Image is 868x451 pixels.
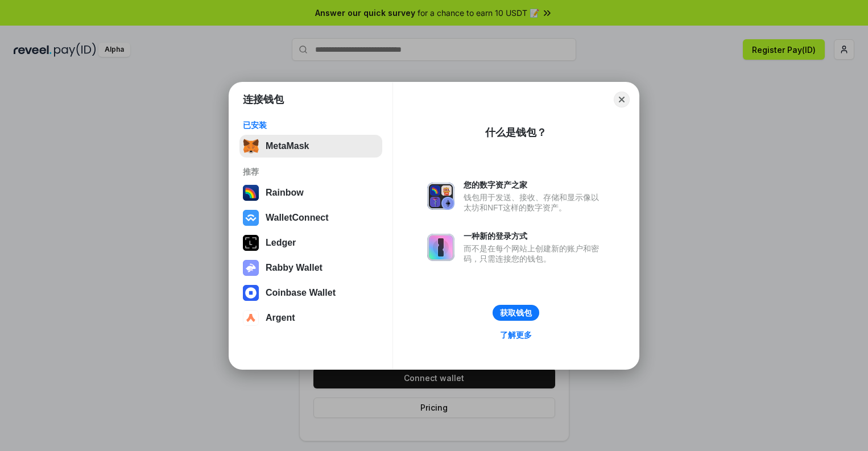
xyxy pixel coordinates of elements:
div: Argent [266,313,295,323]
div: Coinbase Wallet [266,288,336,298]
div: Ledger [266,238,296,248]
div: 已安装 [243,120,379,130]
img: svg+xml,%3Csvg%20xmlns%3D%22http%3A%2F%2Fwww.w3.org%2F2000%2Fsvg%22%20fill%3D%22none%22%20viewBox... [427,234,454,261]
button: Close [614,92,630,107]
div: Rainbow [266,188,304,198]
div: 获取钱包 [500,308,532,318]
img: svg+xml,%3Csvg%20width%3D%2228%22%20height%3D%2228%22%20viewBox%3D%220%200%2028%2028%22%20fill%3D... [243,210,259,226]
div: MetaMask [266,141,309,151]
button: MetaMask [239,135,382,158]
div: 您的数字资产之家 [464,180,605,190]
div: 一种新的登录方式 [464,231,605,241]
img: svg+xml,%3Csvg%20width%3D%22120%22%20height%3D%22120%22%20viewBox%3D%220%200%20120%20120%22%20fil... [243,185,259,201]
button: Rainbow [239,181,382,204]
div: 了解更多 [500,330,532,340]
img: svg+xml,%3Csvg%20width%3D%2228%22%20height%3D%2228%22%20viewBox%3D%220%200%2028%2028%22%20fill%3D... [243,310,259,326]
button: Ledger [239,231,382,254]
button: 获取钱包 [493,305,539,321]
button: Rabby Wallet [239,256,382,279]
div: 什么是钱包？ [485,126,547,139]
img: svg+xml,%3Csvg%20width%3D%2228%22%20height%3D%2228%22%20viewBox%3D%220%200%2028%2028%22%20fill%3D... [243,285,259,301]
h1: 连接钱包 [243,93,284,106]
img: svg+xml,%3Csvg%20xmlns%3D%22http%3A%2F%2Fwww.w3.org%2F2000%2Fsvg%22%20fill%3D%22none%22%20viewBox... [243,260,259,276]
div: 推荐 [243,167,379,177]
img: svg+xml,%3Csvg%20fill%3D%22none%22%20height%3D%2233%22%20viewBox%3D%220%200%2035%2033%22%20width%... [243,138,259,154]
button: Argent [239,307,382,329]
div: Rabby Wallet [266,263,323,273]
button: WalletConnect [239,206,382,229]
a: 了解更多 [493,328,539,342]
div: 钱包用于发送、接收、存储和显示像以太坊和NFT这样的数字资产。 [464,192,605,213]
div: WalletConnect [266,213,329,223]
div: 而不是在每个网站上创建新的账户和密码，只需连接您的钱包。 [464,243,605,264]
img: svg+xml,%3Csvg%20xmlns%3D%22http%3A%2F%2Fwww.w3.org%2F2000%2Fsvg%22%20fill%3D%22none%22%20viewBox... [427,183,454,210]
img: svg+xml,%3Csvg%20xmlns%3D%22http%3A%2F%2Fwww.w3.org%2F2000%2Fsvg%22%20width%3D%2228%22%20height%3... [243,235,259,251]
button: Coinbase Wallet [239,282,382,304]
